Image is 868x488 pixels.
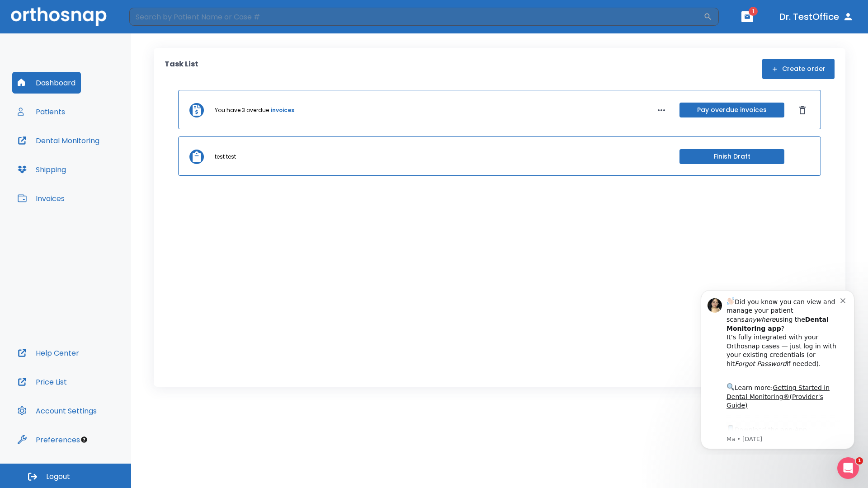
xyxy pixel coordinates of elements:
[12,159,71,180] button: Shipping
[687,282,868,455] iframe: Intercom notifications message
[39,153,153,161] p: Message from Ma, sent 4w ago
[12,400,102,422] button: Account Settings
[129,8,703,26] input: Search by Patient Name or Case #
[679,103,784,117] button: Pay overdue invoices
[837,457,859,479] iframe: Intercom live chat
[153,14,160,21] button: Dismiss notification
[12,101,71,122] button: Patients
[12,72,81,94] button: Dashboard
[39,142,153,188] div: Download the app: | ​ Let us know if you need help getting started!
[215,106,269,114] p: You have 3 overdue
[679,149,784,164] button: Finish Draft
[46,472,70,482] span: Logout
[12,371,72,393] button: Price List
[856,457,863,465] span: 1
[12,429,85,450] button: Preferences
[271,106,294,114] a: invoices
[11,7,107,26] img: Orthosnap
[12,188,70,209] button: Invoices
[776,9,857,25] button: Dr. TestOffice
[215,153,236,161] p: test test
[749,7,758,16] span: 1
[165,59,198,79] p: Task List
[762,59,835,79] button: Create order
[795,103,810,117] button: Dismiss
[39,144,120,160] a: App Store
[12,130,105,151] button: Dental Monitoring
[80,436,88,444] div: Tooltip anchor
[12,342,85,364] button: Help Center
